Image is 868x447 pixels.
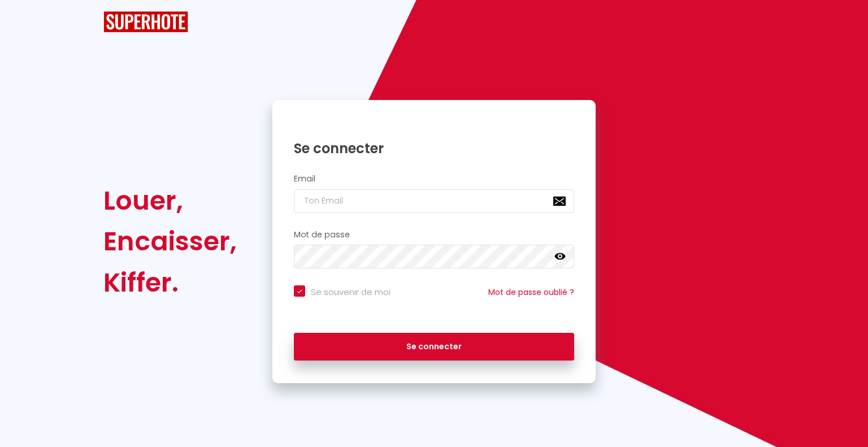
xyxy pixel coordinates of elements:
div: Louer, [103,180,237,221]
h1: Se connecter [294,140,574,157]
button: Se connecter [294,333,574,361]
h2: Mot de passe [294,230,574,240]
h2: Email [294,174,574,184]
img: SuperHote logo [103,11,188,32]
a: Mot de passe oublié ? [488,287,574,298]
div: Encaisser, [103,221,237,262]
input: Ton Email [294,189,574,213]
div: Kiffer. [103,262,237,303]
